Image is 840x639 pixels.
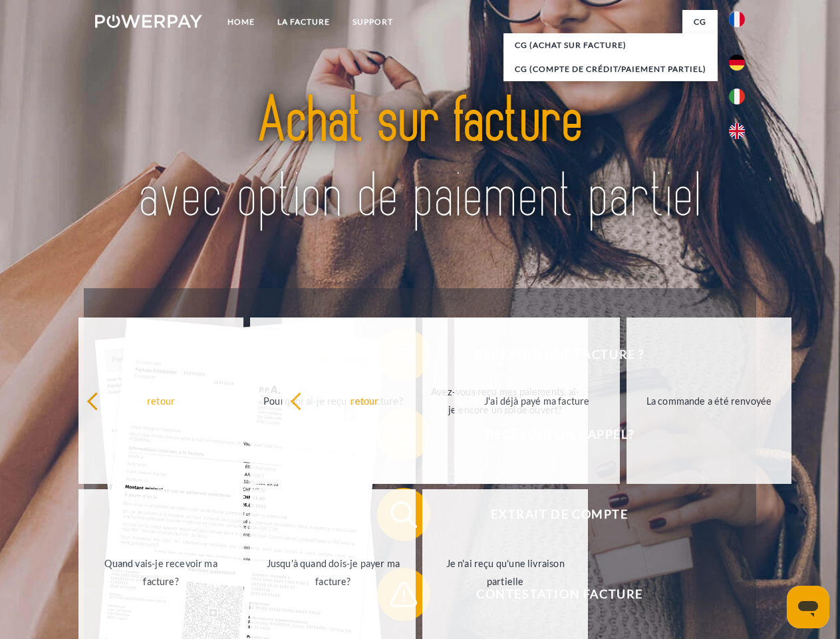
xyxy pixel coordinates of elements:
a: CG (achat sur facture) [503,33,718,57]
img: it [729,89,745,105]
img: en [729,123,745,139]
img: de [729,55,745,71]
a: CG [682,10,718,34]
div: Pourquoi ai-je reçu une facture? [258,391,408,409]
div: Quand vais-je recevoir ma facture? [86,554,236,590]
a: Support [341,10,404,34]
img: title-powerpay_fr.svg [127,64,713,255]
iframe: Bouton de lancement de la fenêtre de messagerie [787,586,829,628]
a: LA FACTURE [266,10,341,34]
div: retour [290,391,440,409]
div: Jusqu'à quand dois-je payer ma facture? [258,554,408,590]
img: logo-powerpay-white.svg [95,15,202,28]
div: retour [86,391,236,409]
div: Je n'ai reçu qu'une livraison partielle [430,554,580,590]
img: fr [729,11,745,27]
div: J'ai déjà payé ma facture [462,391,612,409]
a: Home [216,10,266,34]
a: CG (Compte de crédit/paiement partiel) [503,57,718,81]
div: La commande a été renvoyée [634,391,784,409]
